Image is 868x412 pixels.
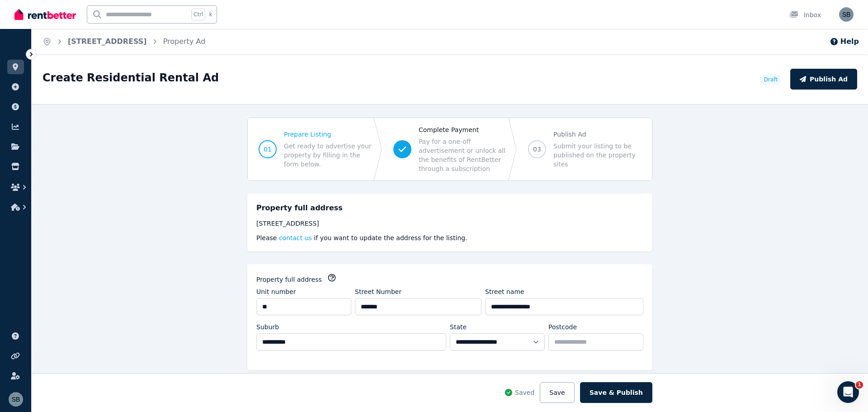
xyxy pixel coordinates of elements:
label: Unit number [256,287,296,296]
span: 1 [856,381,863,388]
span: Prepare Listing [284,130,372,139]
span: Saved [515,388,534,397]
button: contact us [279,233,312,242]
span: Ctrl [191,9,205,20]
span: Pay for a one-off advertisement or unlock all the benefits of RentBetter through a subscription [419,137,506,173]
button: Save [540,382,574,403]
nav: Progress [247,118,652,181]
nav: Breadcrumb [32,29,216,54]
label: Suburb [256,322,279,331]
p: Please if you want to update the address for the listing. [256,233,643,242]
span: k [209,11,212,18]
div: [STREET_ADDRESS] [256,219,643,228]
label: State [450,322,467,331]
iframe: Intercom live chat [837,381,859,403]
label: Street Number [355,287,401,296]
a: [STREET_ADDRESS] [68,37,147,46]
div: Inbox [789,10,821,19]
label: Street name [485,287,524,296]
span: Complete Payment [419,125,506,134]
button: Publish Ad [790,69,857,90]
label: Postcode [548,322,577,331]
button: Save & Publish [580,382,652,403]
span: 03 [533,145,541,154]
span: Draft [764,76,778,83]
h1: Create Residential Rental Ad [42,71,219,85]
img: Sam Berrell [839,7,854,22]
span: 01 [264,145,272,154]
h5: Property full address [256,203,343,213]
span: Publish Ad [553,130,641,139]
img: RentBetter [14,8,76,21]
img: Sam Berrell [9,392,23,407]
span: Submit your listing to be published on the property sites [553,142,641,169]
a: Property Ad [163,37,206,46]
button: Help [830,36,859,47]
span: Get ready to advertise your property by filling in the form below. [284,142,372,169]
label: Property full address [256,275,322,284]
